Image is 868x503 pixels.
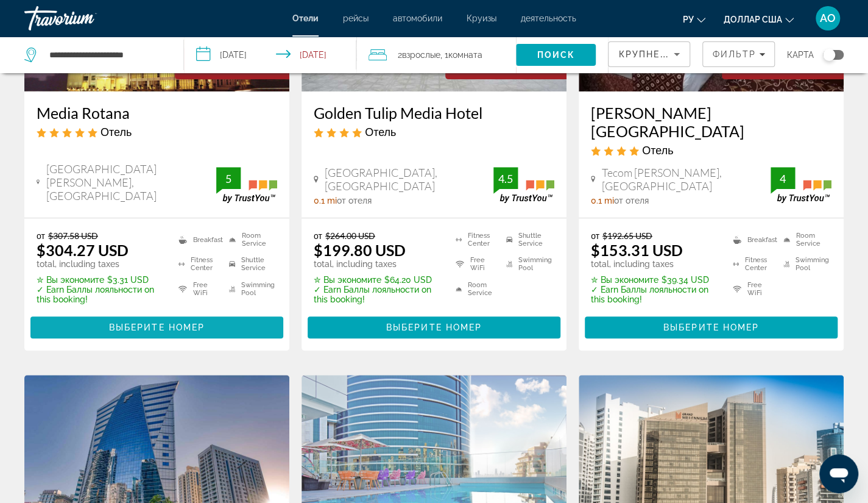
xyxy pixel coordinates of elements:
[724,10,794,28] button: Изменить валюту
[493,167,554,203] img: TrustYou guest rating badge
[223,255,277,273] li: Shuttle Service
[308,319,560,332] a: Выберите номер
[702,41,775,67] button: Filters
[771,167,831,203] img: TrustYou guest rating badge
[314,275,440,285] p: $64.20 USD
[184,37,356,73] button: Select check in and out date
[591,275,658,285] span: ✮ Вы экономите
[172,280,223,298] li: Free WiFi
[398,46,440,63] span: 2
[500,230,554,249] li: Shuttle Service
[365,125,396,138] span: Отель
[325,166,493,193] span: [GEOGRAPHIC_DATA], [GEOGRAPHIC_DATA]
[308,316,560,338] button: Выберите номер
[30,316,283,338] button: Выберите номер
[172,230,223,249] li: Breakfast
[450,255,500,273] li: Free WiFi
[440,46,482,63] span: , 1
[216,171,241,186] div: 5
[521,13,576,23] a: деятельность
[343,13,369,23] a: рейсы
[591,104,831,140] a: [PERSON_NAME][GEOGRAPHIC_DATA]
[812,5,844,31] button: Меню пользователя
[819,454,858,493] iframe: Кнопка запуска окна обмена сообщениями
[585,319,838,332] a: Выберите номер
[602,230,652,241] del: $192.65 USD
[386,323,482,332] span: Выберите номер
[356,37,516,73] button: Travelers: 2 adults, 0 children
[337,196,372,205] span: от отеля
[500,255,554,273] li: Swimming Pool
[642,143,673,157] span: Отель
[314,241,406,259] ins: $199.80 USD
[314,104,554,122] a: Golden Tulip Media Hotel
[37,259,163,269] p: total, including taxes
[314,196,337,205] span: 0.1 mi
[24,2,146,34] a: Травориум
[467,13,496,23] font: Круизы
[450,280,500,298] li: Room Service
[48,230,98,241] del: $307.58 USD
[37,275,104,285] span: ✮ Вы экономите
[591,241,683,259] ins: $153.31 USD
[172,255,223,273] li: Fitness Center
[37,241,129,259] ins: $304.27 USD
[314,125,554,138] div: 4 star Hotel
[48,46,165,64] input: Search hotel destination
[683,10,705,28] button: Изменить язык
[618,49,766,59] span: Крупнейшие сбережения
[516,44,596,66] button: Search
[314,285,440,304] p: ✓ Earn Баллы лояльности on this booking!
[109,323,205,332] span: Выберите номер
[37,125,277,138] div: 5 star Hotel
[771,171,795,186] div: 4
[314,259,440,269] p: total, including taxes
[585,316,838,338] button: Выберите номер
[777,230,831,249] li: Room Service
[820,12,836,24] font: АО
[393,13,442,23] a: автомобили
[591,275,718,285] p: $39.34 USD
[591,230,599,241] span: от
[450,230,500,249] li: Fitness Center
[787,46,814,63] span: карта
[292,13,319,23] a: Отели
[223,230,277,249] li: Room Service
[814,49,844,60] button: Toggle map
[402,50,440,60] span: Взрослые
[223,280,277,298] li: Swimming Pool
[663,323,759,332] span: Выберите номер
[724,15,782,24] font: доллар США
[37,275,163,285] p: $3.31 USD
[493,171,518,186] div: 4.5
[314,275,381,285] span: ✮ Вы экономите
[37,230,45,241] span: от
[591,143,831,157] div: 4 star Hotel
[712,49,756,59] span: Фильтр
[537,50,576,60] span: Поиск
[777,255,831,273] li: Swimming Pool
[614,196,649,205] span: от отеля
[683,15,694,24] font: ру
[618,47,680,62] mat-select: Sort by
[591,285,718,304] p: ✓ Earn Баллы лояльности on this booking!
[37,285,163,304] p: ✓ Earn Баллы лояльности on this booking!
[727,280,777,298] li: Free WiFi
[601,166,771,193] span: Tecom [PERSON_NAME], [GEOGRAPHIC_DATA]
[448,50,482,60] span: Комната
[30,319,283,332] a: Выберите номер
[37,104,277,122] a: Media Rotana
[101,125,132,138] span: Отель
[727,255,777,273] li: Fitness Center
[325,230,375,241] del: $264.00 USD
[216,167,277,203] img: TrustYou guest rating badge
[591,259,718,269] p: total, including taxes
[727,230,777,249] li: Breakfast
